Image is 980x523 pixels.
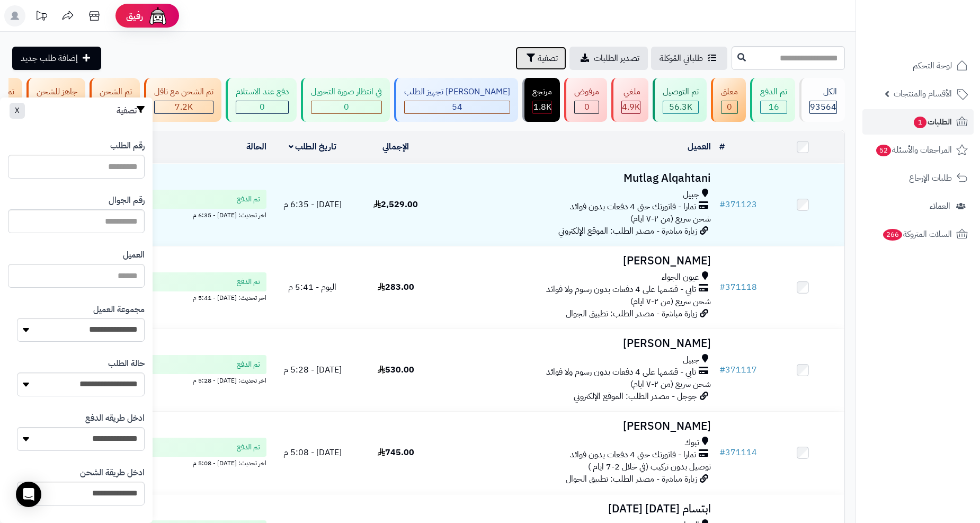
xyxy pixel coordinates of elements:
span: إضافة طلب جديد [21,52,78,65]
span: رفيق [126,10,143,22]
span: 4.9K [622,101,640,113]
a: دفع عند الاستلام 0 [224,78,299,122]
div: معلق [721,86,738,98]
h3: ابتسام [DATE] [DATE] [442,503,711,515]
span: تابي - قسّمها على 4 دفعات بدون رسوم ولا فوائد [546,283,696,296]
div: جاهز للشحن [37,86,77,98]
a: معلق 0 [709,78,748,122]
div: مرفوض [574,86,599,98]
span: العملاء [930,199,950,214]
span: 56.3K [669,101,692,113]
span: 1.8K [533,101,551,113]
a: تم الشحن 22.6K [87,78,142,122]
span: 54 [452,101,462,113]
a: #371114 [719,446,757,459]
span: تمارا - فاتورتك حتى 4 دفعات بدون فوائد [570,449,696,461]
a: تاريخ الطلب [289,140,337,153]
span: جبيل [683,189,699,201]
span: 2,529.00 [373,198,418,211]
div: تم الدفع [760,86,787,98]
h3: Mutlag Alqahtani [442,172,711,184]
label: حالة الطلب [108,358,145,370]
span: [DATE] - 6:35 م [283,198,342,211]
div: 1793 [533,101,551,113]
div: 4944 [622,101,640,113]
span: تبوك [684,437,699,449]
button: X [10,103,25,119]
h3: تصفية [117,105,145,116]
div: 16 [761,101,787,113]
div: [PERSON_NAME] تجهيز الطلب [404,86,510,98]
a: الطلبات1 [862,109,974,135]
label: رقم الجوال [109,194,145,207]
div: الكل [809,86,837,98]
a: العميل [688,140,711,153]
span: 283.00 [378,281,414,294]
span: X [15,105,20,116]
label: ادخل طريقه الدفع [85,412,145,424]
a: المراجعات والأسئلة52 [862,137,974,163]
h3: [PERSON_NAME] [442,255,711,267]
span: 745.00 [378,446,414,459]
span: 52 [876,145,892,157]
span: اليوم - 5:41 م [288,281,336,294]
span: زيارة مباشرة - مصدر الطلب: تطبيق الجوال [566,307,697,320]
div: 0 [236,101,288,113]
span: الطلبات [913,114,952,129]
span: 0 [727,101,732,113]
label: رقم الطلب [110,140,145,152]
div: تم الشحن [100,86,132,98]
span: لوحة التحكم [913,58,952,73]
div: ملغي [621,86,640,98]
a: تحديثات المنصة [28,5,55,29]
div: 0 [575,101,599,113]
div: Open Intercom Messenger [16,482,41,507]
span: تمارا - فاتورتك حتى 4 دفعات بدون فوائد [570,201,696,213]
span: 1 [914,117,927,129]
label: العميل [123,249,145,261]
a: تم التوصيل 56.3K [651,78,709,122]
div: 7223 [155,101,213,113]
a: #371123 [719,198,757,211]
span: [DATE] - 5:28 م [283,364,342,376]
span: طلبات الإرجاع [909,171,952,185]
span: 0 [260,101,265,113]
div: 0 [311,101,381,113]
a: #371118 [719,281,757,294]
div: 56289 [663,101,698,113]
span: شحن سريع (من ٢-٧ ايام) [630,378,711,391]
a: # [719,140,725,153]
a: تم الدفع 16 [748,78,797,122]
span: تم الدفع [237,359,260,370]
span: 530.00 [378,364,414,376]
span: # [719,446,725,459]
a: طلبات الإرجاع [862,165,974,191]
span: الأقسام والمنتجات [894,86,952,101]
span: [DATE] - 5:08 م [283,446,342,459]
span: 93564 [810,101,836,113]
span: تصفية [538,52,558,65]
span: السلات المتروكة [882,227,952,242]
div: تم الشحن مع ناقل [154,86,213,98]
a: لوحة التحكم [862,53,974,78]
a: مرفوض 0 [562,78,609,122]
span: 16 [769,101,779,113]
div: في انتظار صورة التحويل [311,86,382,98]
span: تم الدفع [237,442,260,453]
span: 7.2K [175,101,193,113]
span: جوجل - مصدر الطلب: الموقع الإلكتروني [574,390,697,403]
a: الإجمالي [382,140,409,153]
span: توصيل بدون تركيب (في خلال 2-7 ايام ) [588,460,711,473]
span: 266 [883,229,903,241]
h3: [PERSON_NAME] [442,420,711,432]
span: # [719,198,725,211]
a: تصدير الطلبات [569,47,648,70]
span: تم الدفع [237,194,260,205]
a: تم الشحن مع ناقل 7.2K [142,78,224,122]
a: الكل93564 [797,78,847,122]
span: شحن سريع (من ٢-٧ ايام) [630,295,711,308]
a: جاهز للشحن 0 [24,78,87,122]
span: # [719,281,725,294]
span: المراجعات والأسئلة [875,143,952,157]
span: تابي - قسّمها على 4 دفعات بدون رسوم ولا فوائد [546,366,696,378]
